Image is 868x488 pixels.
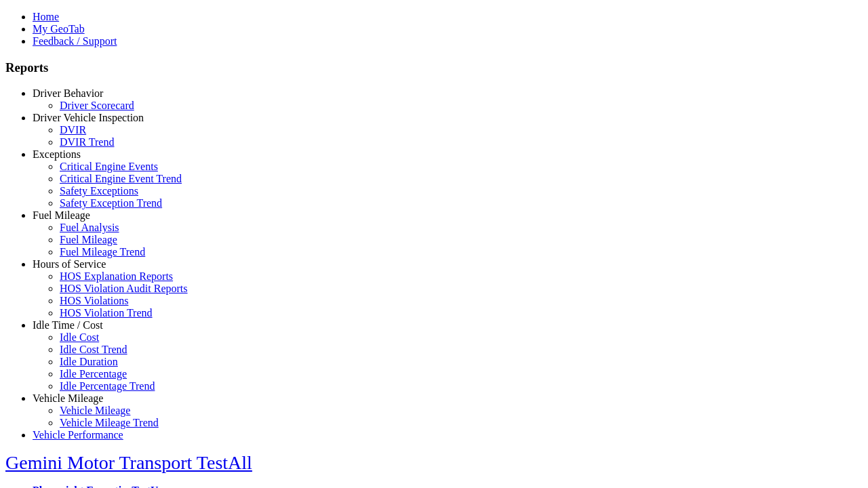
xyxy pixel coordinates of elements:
[60,246,145,258] a: Fuel Mileage Trend
[33,112,144,123] a: Driver Vehicle Inspection
[60,405,130,416] a: Vehicle Mileage
[60,222,119,233] a: Fuel Analysis
[60,185,138,197] a: Safety Exceptions
[60,356,118,367] a: Idle Duration
[33,429,123,441] a: Vehicle Performance
[33,35,117,47] a: Feedback / Support
[60,283,188,294] a: HOS Violation Audit Reports
[60,295,128,306] a: HOS Violations
[60,234,117,245] a: Fuel Mileage
[33,392,103,404] a: Vehicle Mileage
[60,124,86,136] a: DVIR
[60,307,153,319] a: HOS Violation Trend
[33,23,85,35] a: My GeoTab
[60,417,159,428] a: Vehicle Mileage Trend
[33,148,81,160] a: Exceptions
[33,87,103,99] a: Driver Behavior
[33,11,59,22] a: Home
[60,161,158,172] a: Critical Engine Events
[60,380,155,392] a: Idle Percentage Trend
[60,136,114,148] a: DVIR Trend
[60,173,182,184] a: Critical Engine Event Trend
[33,209,90,221] a: Fuel Mileage
[33,258,106,270] a: Hours of Service
[5,452,252,473] a: Gemini Motor Transport TestAll
[60,100,134,111] a: Driver Scorecard
[60,331,99,343] a: Idle Cost
[60,344,127,355] a: Idle Cost Trend
[60,197,162,209] a: Safety Exception Trend
[60,368,127,380] a: Idle Percentage
[60,270,173,282] a: HOS Explanation Reports
[5,60,863,75] h3: Reports
[33,319,103,331] a: Idle Time / Cost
